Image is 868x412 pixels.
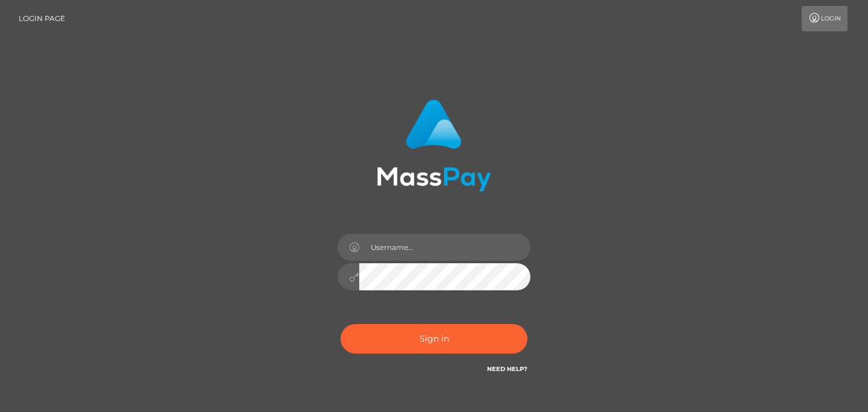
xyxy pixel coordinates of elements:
[802,6,848,31] a: Login
[359,234,530,261] input: Username...
[19,6,65,31] a: Login Page
[377,99,491,192] img: MassPay Login
[341,324,527,354] button: Sign in
[487,365,527,373] a: Need Help?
